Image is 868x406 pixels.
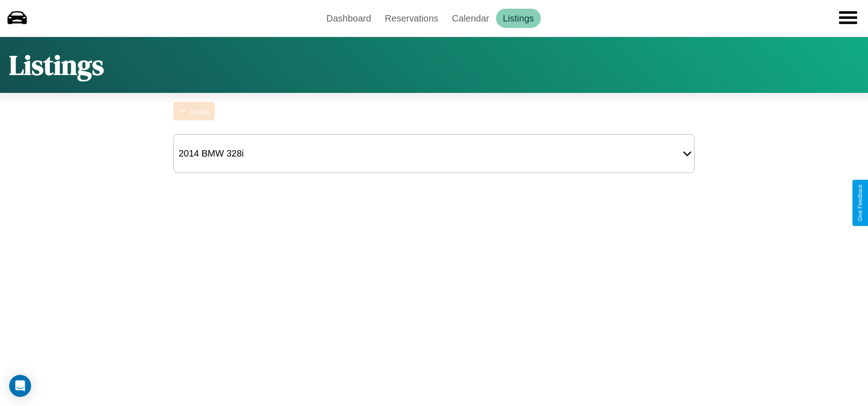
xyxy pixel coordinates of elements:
a: Listings [496,9,541,28]
div: 2014 BMW 328i [174,144,248,163]
a: Dashboard [319,9,378,28]
button: Listing [173,102,215,120]
div: Open Intercom Messenger [9,375,31,397]
a: Reservations [378,9,445,28]
a: Calendar [445,9,496,28]
div: Listing [190,108,210,115]
h1: Listings [9,46,104,84]
div: Give Feedback [857,184,863,222]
